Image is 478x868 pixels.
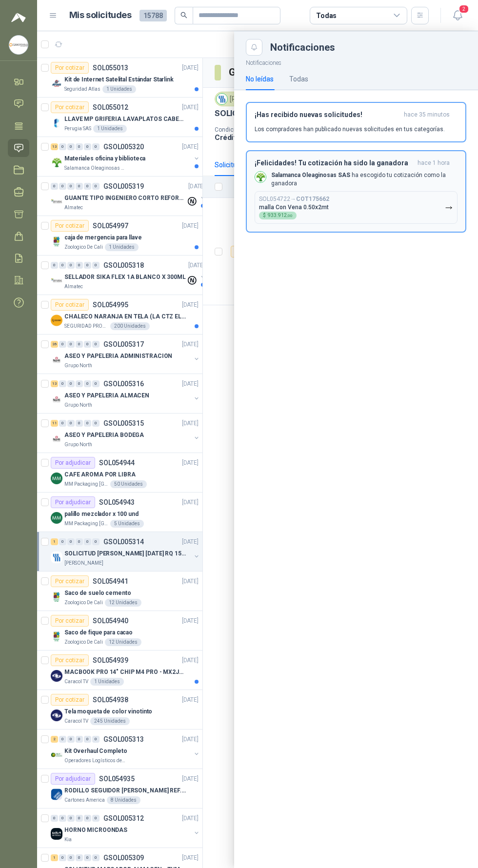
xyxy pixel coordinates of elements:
[246,74,274,84] div: No leídas
[255,191,458,224] button: SOL054722→COT175662malla Con Vena 0.50x2mt$933.912,00
[246,39,262,56] button: Close
[139,10,167,21] span: 15788
[255,125,445,134] p: Los compradores han publicado nuevas solicitudes en tus categorías.
[296,196,329,202] b: COT175662
[287,214,293,218] span: ,00
[458,4,469,14] span: 2
[9,36,28,54] img: Company Logo
[246,102,466,142] button: ¡Has recibido nuevas solicitudes!hace 35 minutos Los compradores han publicado nuevas solicitudes...
[449,7,466,24] button: 2
[255,172,266,182] img: Company Logo
[316,10,337,21] div: Todas
[11,12,26,23] img: Logo peakr
[259,204,329,211] p: malla Con Vena 0.50x2mt
[418,159,450,167] span: hace 1 hora
[69,8,132,22] h1: Mis solicitudes
[271,172,350,178] b: Salamanca Oleaginosas SAS
[270,42,466,52] div: Notificaciones
[271,171,458,188] p: ha escogido tu cotización como la ganadora
[246,150,466,233] button: ¡Felicidades! Tu cotización ha sido la ganadorahace 1 hora Company LogoSalamanca Oleaginosas SAS ...
[255,111,400,119] h3: ¡Has recibido nuevas solicitudes!
[234,56,478,68] p: Notificaciones
[259,196,329,203] p: SOL054722 →
[259,212,297,219] div: $
[180,12,187,19] span: search
[289,74,308,84] div: Todas
[255,159,414,167] h3: ¡Felicidades! Tu cotización ha sido la ganadora
[268,213,293,218] span: 933.912
[404,111,450,119] span: hace 35 minutos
